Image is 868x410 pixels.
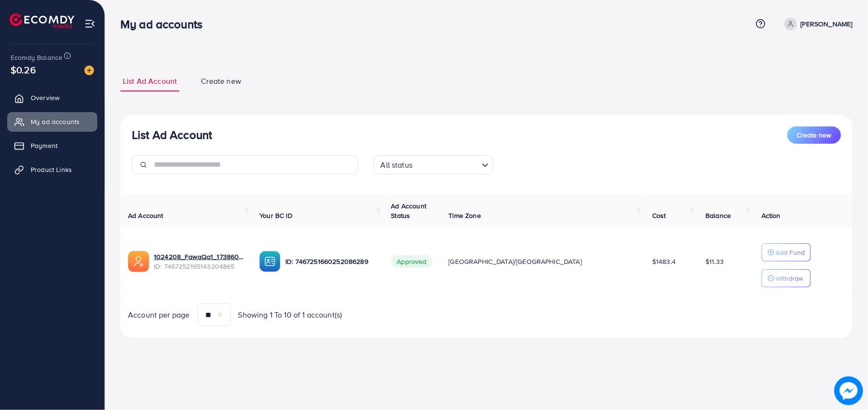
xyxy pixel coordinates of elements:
[11,53,62,62] span: Ecomdy Balance
[31,117,80,126] span: My ad accounts
[31,165,72,174] span: Product Links
[781,18,853,30] a: [PERSON_NAME]
[123,76,177,87] span: List Ad Account
[84,66,94,75] img: image
[705,257,724,266] span: $11.33
[775,273,803,284] p: Withdraw
[391,255,433,268] span: Approved
[834,376,863,405] img: image
[128,211,164,220] span: Ad Account
[132,128,212,142] h3: List Ad Account
[259,251,281,272] img: ic-ba-acc.ded83a64.svg
[154,262,244,271] span: ID: 7467252195143204865
[374,155,493,174] div: Search for option
[762,243,811,262] button: Add Fund
[762,211,781,220] span: Action
[7,112,97,131] a: My ad accounts
[801,18,853,30] p: [PERSON_NAME]
[285,256,375,267] p: ID: 7467251660252086289
[84,18,95,29] img: menu
[7,160,97,179] a: Product Links
[449,211,481,220] span: Time Zone
[11,63,36,77] span: $0.26
[120,17,210,31] h3: My ad accounts
[775,247,805,258] p: Add Fund
[128,251,149,272] img: ic-ads-acc.e4c84228.svg
[652,257,676,266] span: $1483.4
[652,211,666,220] span: Cost
[379,158,415,172] span: All status
[128,309,190,320] span: Account per page
[415,156,478,172] input: Search for option
[154,252,244,262] a: 1024208_FawaQa1_1738605147168
[797,130,832,140] span: Create new
[705,211,731,220] span: Balance
[10,13,74,28] img: logo
[259,211,293,220] span: Your BC ID
[31,93,59,102] span: Overview
[201,76,241,87] span: Create new
[787,126,841,144] button: Create new
[154,252,244,272] div: <span class='underline'>1024208_FawaQa1_1738605147168</span></br>7467252195143204865
[7,88,97,107] a: Overview
[449,257,582,266] span: [GEOGRAPHIC_DATA]/[GEOGRAPHIC_DATA]
[31,141,58,150] span: Payment
[7,136,97,155] a: Payment
[238,309,342,320] span: Showing 1 To 10 of 1 account(s)
[762,269,811,287] button: Withdraw
[391,201,427,220] span: Ad Account Status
